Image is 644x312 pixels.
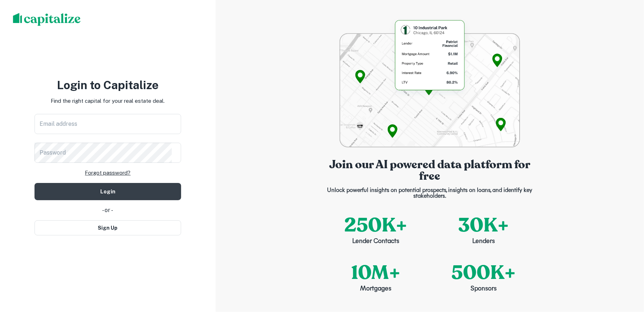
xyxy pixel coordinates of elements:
[608,254,644,289] iframe: Chat Widget
[322,188,538,199] p: Unlock powerful insights on potential prospects, insights on loans, and identify key stakeholders.
[34,77,181,94] h3: Login to Capitalize
[34,183,181,200] button: Login
[473,237,495,247] p: Lenders
[471,284,497,294] p: Sponsors
[340,18,520,147] img: login-bg
[34,206,181,215] div: - or -
[34,220,181,235] button: Sign Up
[353,237,400,247] p: Lender Contacts
[85,169,131,177] a: Forgot password?
[345,211,408,240] p: 250K+
[360,284,392,294] p: Mortgages
[13,13,81,26] img: capitalize-logo.png
[452,258,516,287] p: 500K+
[459,211,509,240] p: 30K+
[351,258,401,287] p: 10M+
[51,97,165,105] p: Find the right capital for your real estate deal.
[322,159,538,182] p: Join our AI powered data platform for free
